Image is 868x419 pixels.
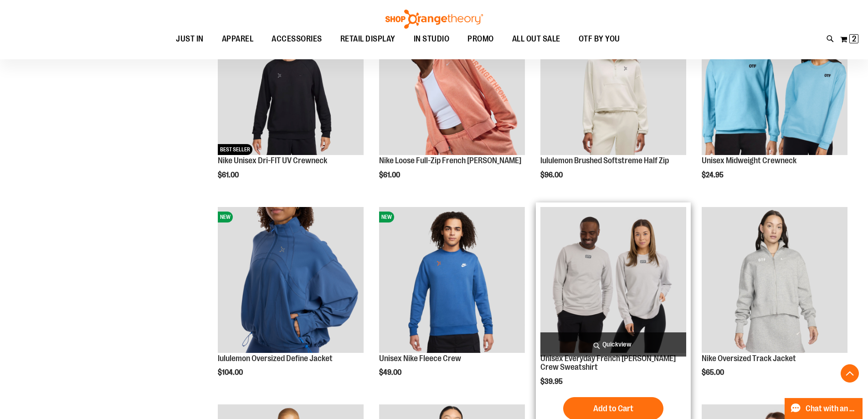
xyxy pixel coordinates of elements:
a: Nike Oversized Track Jacket [702,354,796,363]
img: lululemon Oversized Define Jacket [218,207,364,353]
a: Nike Unisex Dri-FIT UV Crewneck [218,156,327,165]
img: Unisex Everyday French Terry Crew Sweatshirt [540,207,686,353]
span: $24.95 [702,171,725,179]
span: 2 [852,34,856,43]
a: Unisex Everyday French [PERSON_NAME] Crew Sweatshirt [540,354,676,372]
button: Chat with an Expert [785,398,863,419]
a: Unisex Midweight CrewneckNEW [702,9,847,156]
img: Shop Orangetheory [384,10,484,29]
span: $39.95 [540,378,564,386]
button: Back To Top [841,364,859,383]
a: Quickview [540,332,686,357]
span: PROMO [467,29,494,49]
span: OTF BY YOU [579,29,620,49]
span: $65.00 [702,368,725,377]
span: ALL OUT SALE [512,29,560,49]
div: product [697,5,852,202]
a: Unisex Midweight Crewneck [702,156,796,165]
img: lululemon Brushed Softstreme Half Zip [540,9,686,155]
span: NEW [379,212,394,222]
span: NEW [218,212,233,222]
div: product [536,5,691,202]
span: Add to Cart [593,403,633,414]
img: Nike Oversized Track Jacket [702,207,847,353]
div: product [375,5,529,202]
a: Nike Oversized Track Jacket [702,207,847,354]
span: $96.00 [540,171,564,179]
img: Unisex Midweight Crewneck [702,9,847,155]
a: Nike Loose Full-Zip French Terry HoodieNEW [379,9,525,156]
a: lululemon Oversized Define Jacket [218,354,333,363]
img: Unisex Nike Fleece Crew [379,207,525,353]
span: RETAIL DISPLAY [340,29,395,49]
span: APPAREL [222,29,254,49]
span: JUST IN [176,29,204,49]
a: lululemon Oversized Define JacketNEW [218,207,364,354]
span: BEST SELLER [218,144,252,155]
div: product [213,202,368,400]
a: lululemon Brushed Softstreme Half ZipNEW [540,9,686,156]
div: product [375,202,529,400]
a: Unisex Nike Fleece CrewNEW [379,207,525,354]
a: Nike Unisex Dri-FIT UV CrewneckNEWBEST SELLER [218,9,364,156]
a: Unisex Nike Fleece Crew [379,354,461,363]
span: ACCESSORIES [272,29,322,49]
span: $61.00 [218,171,240,179]
img: Nike Loose Full-Zip French Terry Hoodie [379,9,525,155]
a: Nike Loose Full-Zip French [PERSON_NAME] [379,156,521,165]
div: product [213,5,368,202]
span: Chat with an Expert [806,404,857,413]
div: product [697,202,852,400]
span: $104.00 [218,368,244,377]
a: Unisex Everyday French Terry Crew Sweatshirt [540,207,686,354]
a: lululemon Brushed Softstreme Half Zip [540,156,669,165]
span: IN STUDIO [414,29,450,49]
span: $61.00 [379,171,401,179]
span: $49.00 [379,368,403,377]
img: Nike Unisex Dri-FIT UV Crewneck [218,9,364,155]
